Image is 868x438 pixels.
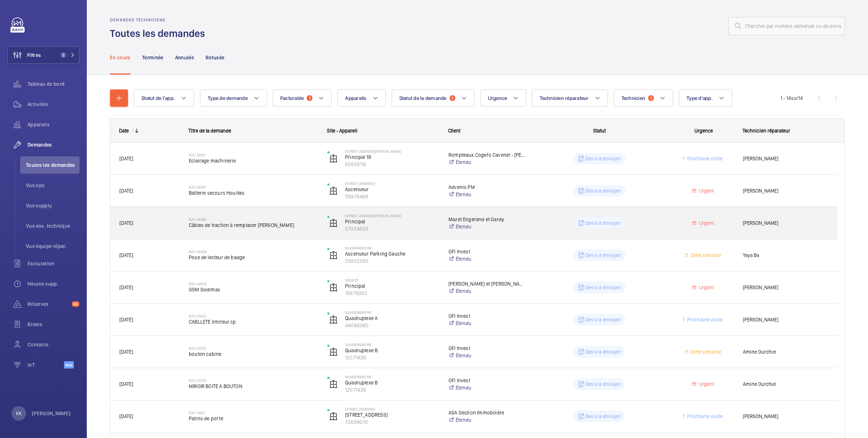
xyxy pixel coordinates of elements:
span: 1 [450,95,455,101]
span: Demandes [27,141,80,148]
span: Yaya Ba [743,251,829,260]
span: Heures supp. [27,280,80,287]
h2: R25-12041 [189,153,318,157]
span: Site - Appareil [327,128,357,134]
span: Batterie secours Houilles [189,189,318,197]
span: [PERSON_NAME] [743,412,829,421]
p: 19875003 [345,290,439,297]
span: [DATE] [119,381,133,387]
span: CABLLETE limiteur cp [189,318,318,325]
span: IoT [27,361,64,368]
span: Urgent [698,188,714,194]
span: [DATE] [119,317,133,323]
p: [STREET_ADDRESS][PERSON_NAME] [345,149,439,153]
span: Titre de la demande [188,128,231,134]
span: Beta [64,361,74,368]
p: SILVERGREEN RIE [345,310,439,315]
span: Type de demande [208,95,248,101]
a: Étendu [448,384,526,391]
h2: R25-08366 [189,217,318,222]
p: OFI Invest [448,345,526,352]
span: [DATE] [119,220,133,226]
p: Advenis PM [448,184,526,191]
p: [STREET_ADDRESS] [345,411,439,418]
span: Réserves [27,300,69,308]
a: Étendu [448,416,526,424]
p: Devis à envoyer [585,316,621,323]
p: En cours [110,54,131,61]
a: Étendu [448,287,526,295]
span: [PERSON_NAME] [743,187,829,195]
span: [PERSON_NAME] [743,155,829,163]
span: Activités [27,101,80,108]
span: Filtres [27,51,41,59]
span: [DATE] [119,413,133,419]
p: 59976469 [345,193,439,200]
p: Devis à envoyer [585,155,621,162]
h2: Demandes techniciens [110,17,209,22]
button: Urgence [480,89,527,107]
span: [PERSON_NAME] [743,283,829,292]
h2: R25-04835 [189,282,318,286]
p: Devis à envoyer [585,348,621,355]
span: Câbles de traction à remplacer [PERSON_NAME] [189,222,318,229]
h2: R25-03423 [189,314,318,318]
span: Client [448,128,460,134]
span: Appareils [345,95,366,101]
span: Technicien [621,95,646,101]
p: Principal [345,218,439,225]
span: Type d'app. [686,95,713,101]
p: OFI Invest [448,377,526,384]
a: Étendu [448,320,526,327]
span: Urgent [698,285,714,290]
span: Prochaine visite [686,413,723,419]
p: Annulée [175,54,194,61]
button: Appareils [337,89,386,107]
a: Étendu [448,352,526,359]
span: Amine Ourchid [743,348,829,356]
a: Étendu [448,159,526,166]
p: Quadruplexe B [345,347,439,354]
span: Pose de lecteur de badge [189,254,318,261]
p: Quadruplexe A [345,315,439,322]
span: 2 [60,52,66,58]
p: Terminée [142,54,163,61]
p: Principal [345,282,439,290]
p: [STREET_ADDRESS][PERSON_NAME] [345,214,439,218]
p: OFI Invest [448,312,526,320]
span: [DATE] [119,188,133,194]
span: Statut de l'app. [141,95,175,101]
a: Étendu [448,191,526,198]
button: Technicien1 [614,89,673,107]
p: [STREET_ADDRESS] [345,181,439,186]
p: Devis à envoyer [585,252,621,259]
p: SILVERGREEN RIE [345,246,439,250]
p: Siège DT [345,278,439,282]
span: Patins de porte [189,415,318,422]
button: Statut de la demande1 [392,89,475,107]
span: Facturation [27,260,80,267]
span: Vue ops [26,182,80,189]
p: 12071438 [345,354,439,361]
span: Tableau de bord [27,80,80,88]
span: Technicien réparateur [743,128,790,134]
span: [DATE] [119,156,133,161]
span: [PERSON_NAME] [743,316,829,324]
p: Principal 19 [345,153,439,161]
span: Statut [593,128,606,134]
p: Devis à envoyer [585,380,621,388]
span: 1 [307,95,312,101]
span: Urgence [488,95,507,101]
p: OFI Invest [448,248,526,255]
p: SILVERGREEN RIE [345,342,439,347]
p: Devis à envoyer [585,284,621,291]
img: elevator.svg [329,186,338,195]
p: 82859116 [345,161,439,168]
img: elevator.svg [329,412,338,421]
span: Statut de la demande [399,95,447,101]
a: Étendu [448,223,526,230]
span: Prochaine visite [686,156,723,161]
p: Mazet Engerand et Gardy [448,216,526,223]
span: Contacts [27,341,80,348]
button: Filtres2 [7,46,80,64]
